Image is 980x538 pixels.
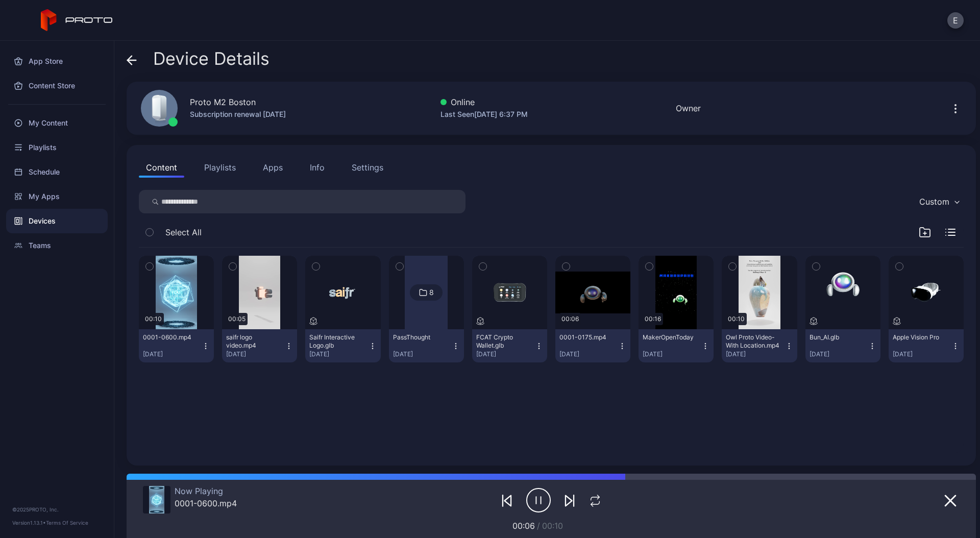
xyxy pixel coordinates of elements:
div: [DATE] [143,350,202,358]
button: Saifr Interactive Logo.glb[DATE] [305,329,380,362]
div: 0001-0175.mp4 [559,333,616,341]
div: © 2025 PROTO, Inc. [12,505,102,513]
div: 8 [429,288,434,297]
button: saifr logo video.mp4[DATE] [222,329,297,362]
div: [DATE] [643,350,701,358]
a: Devices [6,209,108,233]
button: Owl Proto Video-With Location.mp4[DATE] [722,329,797,362]
div: Last Seen [DATE] 6:37 PM [440,108,528,120]
span: / [537,521,540,531]
button: Apps [256,157,290,178]
button: E [947,12,964,29]
div: FCAT Crypto Wallet.glb [476,333,532,350]
button: Playlists [197,157,243,178]
div: Subscription renewal [DATE] [190,108,286,120]
div: [DATE] [476,350,535,358]
a: Schedule [6,160,108,184]
span: 00:06 [512,521,535,531]
button: PassThought[DATE] [389,329,464,362]
a: Terms Of Service [46,520,88,526]
span: 00:10 [542,521,563,531]
div: Proto M2 Boston [190,96,256,108]
a: Teams [6,233,108,258]
div: [DATE] [393,350,452,358]
div: Settings [352,161,383,174]
span: Device Details [153,49,269,68]
div: Online [440,96,528,108]
div: [DATE] [893,350,951,358]
div: Info [310,161,325,174]
a: Content Store [6,74,108,98]
span: Select All [165,226,202,238]
div: [DATE] [226,350,285,358]
button: Apple Vision Pro[DATE] [889,329,964,362]
span: Version 1.13.1 • [12,520,46,526]
button: FCAT Crypto Wallet.glb[DATE] [472,329,547,362]
div: [DATE] [810,350,868,358]
div: [DATE] [559,350,618,358]
button: 0001-0600.mp4[DATE] [139,329,214,362]
a: My Content [6,111,108,135]
button: Content [139,157,184,178]
button: MakerOpenToday[DATE] [639,329,714,362]
div: [DATE] [309,350,368,358]
div: Saifr Interactive Logo.glb [309,333,365,350]
div: Owner [676,102,701,114]
a: App Store [6,49,108,74]
button: 0001-0175.mp4[DATE] [555,329,630,362]
a: Playlists [6,135,108,160]
button: Settings [345,157,390,178]
a: My Apps [6,184,108,209]
div: 0001-0600.mp4 [143,333,199,341]
div: PassThought [393,333,449,341]
div: MakerOpenToday [643,333,699,341]
button: Custom [914,190,964,213]
div: Owl Proto Video-With Location.mp4 [726,333,782,350]
button: Bun_AI.glb[DATE] [805,329,880,362]
div: [DATE] [726,350,785,358]
div: 0001-0600.mp4 [175,498,237,508]
div: Apple Vision Pro [893,333,949,341]
div: Bun_AI.glb [810,333,866,341]
div: saifr logo video.mp4 [226,333,282,350]
div: Custom [919,197,949,207]
div: Now Playing [175,486,237,496]
button: Info [303,157,332,178]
